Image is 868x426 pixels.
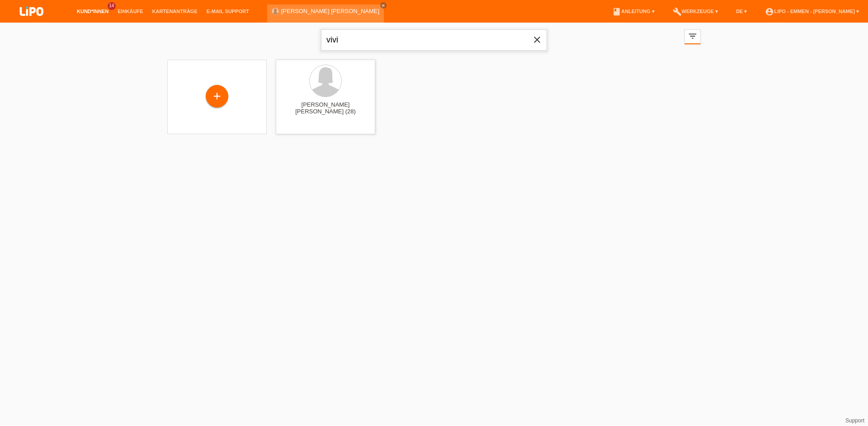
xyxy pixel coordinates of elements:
a: LIPO pay [9,19,54,25]
div: [PERSON_NAME] [PERSON_NAME] (28) [283,101,368,116]
a: Kund*innen [72,9,113,14]
input: Suche... [321,29,547,51]
i: account_circle [765,7,774,16]
i: book [612,7,621,16]
a: buildWerkzeuge ▾ [668,9,723,14]
a: account_circleLIPO - Emmen - [PERSON_NAME] ▾ [760,9,863,14]
i: build [673,7,682,16]
i: close [381,3,386,8]
i: close [532,34,542,45]
div: Kund*in hinzufügen [206,89,228,104]
a: DE ▾ [731,9,751,14]
a: Kartenanträge [148,9,202,14]
i: filter_list [688,31,698,41]
a: bookAnleitung ▾ [608,9,659,14]
span: 14 [108,2,116,10]
a: Einkäufe [113,9,147,14]
a: close [380,2,387,9]
a: Support [845,417,864,424]
a: [PERSON_NAME] [PERSON_NAME] [281,8,379,14]
a: E-Mail Support [202,9,254,14]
